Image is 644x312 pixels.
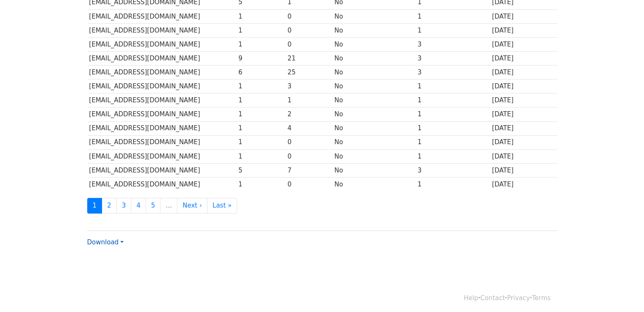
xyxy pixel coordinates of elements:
td: [DATE] [490,163,557,177]
a: Contact [480,294,505,302]
td: [EMAIL_ADDRESS][DOMAIN_NAME] [87,52,237,66]
td: 25 [285,66,332,79]
td: 0 [285,177,332,191]
td: 1 [415,79,490,93]
a: 2 [102,198,117,213]
td: No [332,23,415,37]
td: [EMAIL_ADDRESS][DOMAIN_NAME] [87,93,237,107]
td: 1 [415,135,490,149]
td: 4 [285,121,332,135]
td: No [332,121,415,135]
td: 1 [415,9,490,23]
td: [EMAIL_ADDRESS][DOMAIN_NAME] [87,177,237,191]
td: 1 [415,23,490,37]
td: No [332,163,415,177]
td: No [332,52,415,66]
td: 3 [415,52,490,66]
td: 21 [285,52,332,66]
a: Next › [177,198,207,213]
td: [DATE] [490,177,557,191]
td: [DATE] [490,79,557,93]
td: 3 [415,66,490,79]
td: 1 [236,135,285,149]
td: 1 [415,149,490,163]
td: 1 [236,107,285,121]
a: 1 [87,198,102,213]
a: 4 [131,198,146,213]
td: [EMAIL_ADDRESS][DOMAIN_NAME] [87,23,237,37]
td: No [332,149,415,163]
td: 3 [415,37,490,51]
td: 1 [236,37,285,51]
td: 3 [285,79,332,93]
td: 6 [236,66,285,79]
td: [EMAIL_ADDRESS][DOMAIN_NAME] [87,121,237,135]
td: [EMAIL_ADDRESS][DOMAIN_NAME] [87,66,237,79]
td: 1 [236,177,285,191]
td: No [332,177,415,191]
td: 1 [236,9,285,23]
a: Last » [207,198,237,213]
td: 0 [285,135,332,149]
td: 1 [415,93,490,107]
td: [EMAIL_ADDRESS][DOMAIN_NAME] [87,107,237,121]
td: 0 [285,149,332,163]
td: 1 [415,177,490,191]
td: [DATE] [490,37,557,51]
td: [EMAIL_ADDRESS][DOMAIN_NAME] [87,135,237,149]
td: 0 [285,9,332,23]
td: No [332,37,415,51]
a: Help [464,294,478,302]
iframe: Chat Widget [602,271,644,312]
td: 1 [236,79,285,93]
a: Download [87,238,124,246]
td: [DATE] [490,121,557,135]
td: 3 [415,163,490,177]
td: No [332,107,415,121]
td: 1 [236,93,285,107]
td: 1 [285,93,332,107]
td: [EMAIL_ADDRESS][DOMAIN_NAME] [87,163,237,177]
a: Privacy [507,294,530,302]
td: [EMAIL_ADDRESS][DOMAIN_NAME] [87,79,237,93]
td: [DATE] [490,52,557,66]
td: No [332,9,415,23]
a: Terms [532,294,550,302]
td: 9 [236,52,285,66]
td: 1 [236,23,285,37]
td: 1 [415,121,490,135]
td: [DATE] [490,23,557,37]
td: [DATE] [490,93,557,107]
td: 2 [285,107,332,121]
td: [DATE] [490,66,557,79]
td: 1 [415,107,490,121]
td: 0 [285,37,332,51]
a: 3 [116,198,132,213]
td: 1 [236,121,285,135]
a: 5 [146,198,161,213]
td: [DATE] [490,9,557,23]
td: [DATE] [490,107,557,121]
td: [DATE] [490,135,557,149]
td: 1 [236,149,285,163]
td: No [332,66,415,79]
td: [DATE] [490,149,557,163]
td: No [332,135,415,149]
td: [EMAIL_ADDRESS][DOMAIN_NAME] [87,37,237,51]
td: No [332,93,415,107]
td: 5 [236,163,285,177]
td: [EMAIL_ADDRESS][DOMAIN_NAME] [87,149,237,163]
td: 0 [285,23,332,37]
td: No [332,79,415,93]
td: 7 [285,163,332,177]
td: [EMAIL_ADDRESS][DOMAIN_NAME] [87,9,237,23]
